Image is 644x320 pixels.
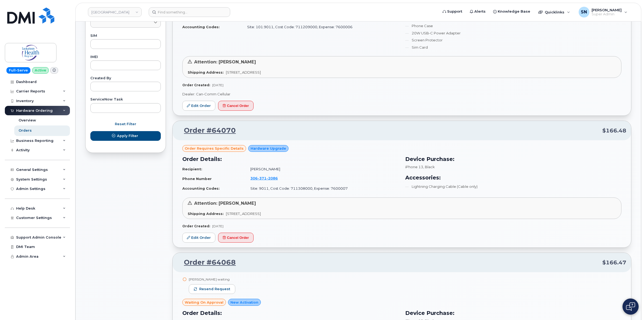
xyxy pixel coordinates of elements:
span: 371 [258,176,266,180]
span: [DATE] [212,224,223,228]
td: Site: 9011, Cost Code: 711308000, Expense: 7600007 [245,184,399,193]
a: Support [439,6,466,17]
h3: Order Details: [182,155,399,163]
span: $166.48 [602,127,626,135]
strong: Order Created: [182,83,210,87]
strong: Accounting Codes: [182,25,220,29]
strong: Shipping Address: [188,70,224,74]
a: Knowledge Base [489,6,534,17]
li: Screen Protector [405,38,622,43]
span: Alerts [474,9,486,14]
span: Order requires Specific details [185,146,244,151]
strong: Accounting Codes: [182,186,220,190]
span: Waiting On Approval [185,300,223,305]
label: Created By [90,77,161,80]
span: iPhone 13 [405,165,423,169]
div: Quicklinks [535,7,574,17]
span: SN [581,9,587,15]
strong: Recipient: [182,167,202,171]
span: New Activation [230,300,258,305]
h3: Order Details: [182,309,399,317]
span: Support [447,9,462,14]
span: 2086 [266,176,278,180]
strong: Shipping Address: [188,211,224,216]
span: 306 [250,176,278,180]
a: Edit Order [182,233,215,243]
span: [DATE] [212,83,223,87]
td: [PERSON_NAME] [245,164,399,174]
a: 3063712086 [250,176,284,180]
span: Reset Filter [115,121,136,127]
span: Attention: [PERSON_NAME] [194,59,256,64]
span: Super Admin [592,12,622,16]
img: Open chat [626,302,635,311]
button: Apply Filter [90,131,161,141]
span: Resend request [199,287,230,292]
li: 20W USB-C Power Adapter [405,31,622,36]
strong: Phone Number [182,177,212,181]
span: Apply Filter [117,133,138,138]
span: Hardware Upgrade [251,146,286,151]
label: SIM [90,34,161,38]
a: Order #64068 [177,258,236,267]
li: Sim Card [405,45,622,50]
span: [STREET_ADDRESS] [226,70,261,74]
span: Quicklinks [545,10,564,14]
h3: Device Purchase: [405,309,622,317]
button: Cancel Order [218,101,254,111]
span: $166.47 [602,259,626,267]
span: , Black [423,165,435,169]
button: Cancel Order [218,233,254,243]
h3: Device Purchase: [405,155,622,163]
button: Reset Filter [90,119,161,129]
strong: Order Created: [182,224,210,228]
span: Attention: [PERSON_NAME] [194,201,256,206]
span: [STREET_ADDRESS] [226,211,261,216]
a: Order #64070 [177,126,236,135]
li: Phone Case [405,23,622,28]
label: ServiceNow Task [90,98,161,101]
a: Edit Order [182,101,215,111]
div: [PERSON_NAME] waiting [189,277,235,282]
label: IMEI [90,55,161,59]
button: Resend request [189,284,235,294]
span: [PERSON_NAME] [592,8,622,12]
a: Alerts [466,6,489,17]
p: Dealer: Can-Comm Cellular [182,92,621,97]
input: Find something... [149,7,230,17]
a: Saskatoon Health Region [88,7,142,17]
div: Sabrina Nguyen [575,7,631,17]
span: Knowledge Base [498,9,530,14]
li: Lightning Charging Cable (Cable only) [405,184,622,189]
h3: Accessories: [405,174,622,182]
td: Site: 101.9011, Cost Code: 711209000, Expense: 7600006 [242,22,399,32]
